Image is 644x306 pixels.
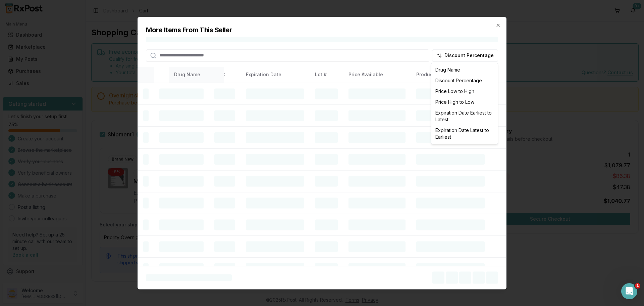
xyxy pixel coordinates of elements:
[635,283,640,289] span: 1
[433,75,496,86] div: Discount Percentage
[433,64,496,75] div: Drug Name
[621,283,637,299] iframe: Intercom live chat
[433,107,496,125] div: Expiration Date Earliest to Latest
[433,97,496,107] div: Price High to Low
[433,86,496,97] div: Price Low to High
[433,125,496,142] div: Expiration Date Latest to Earliest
